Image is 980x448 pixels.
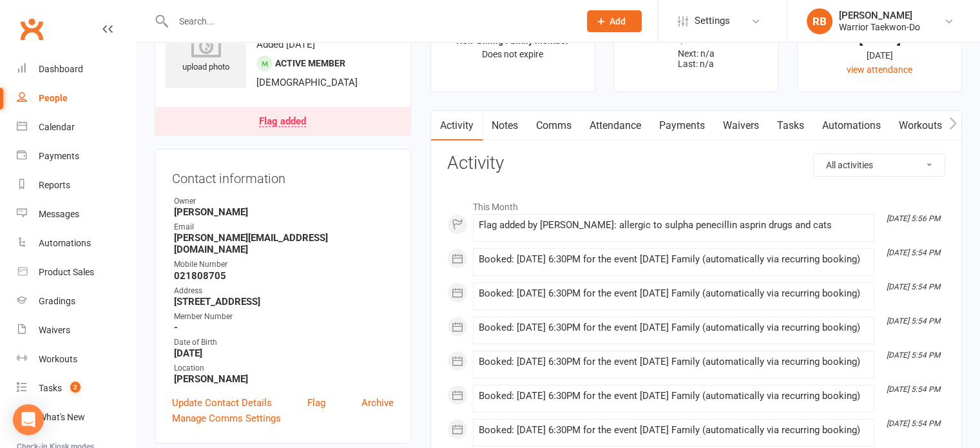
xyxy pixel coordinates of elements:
a: Archive [361,395,394,411]
div: Booked: [DATE] 6:30PM for the event [DATE] Family (automatically via recurring booking) [479,391,869,402]
div: [DATE] [809,48,950,63]
a: Reports [17,171,136,200]
div: RB [807,8,832,34]
div: Product Sales [39,267,94,277]
i: [DATE] 5:56 PM [887,214,940,223]
a: Workouts [890,111,951,141]
a: Workouts [17,345,136,374]
p: Next: n/a Last: n/a [626,48,766,69]
strong: [DATE] [174,347,394,359]
a: What's New [17,403,136,432]
div: What's New [39,412,85,422]
input: Search... [169,12,570,30]
span: Active member [275,58,345,68]
strong: [PERSON_NAME] [174,373,394,385]
a: People [17,84,136,113]
a: Flag [307,395,325,411]
div: Location [174,362,394,375]
a: Manage Comms Settings [172,411,281,426]
a: Dashboard [17,55,136,84]
div: Booked: [DATE] 6:30PM for the event [DATE] Family (automatically via recurring booking) [479,425,869,436]
h3: Activity [447,153,945,173]
a: Gradings [17,287,136,316]
div: Flag added by [PERSON_NAME]: allergic to sulpha penecillin asprin drugs and cats [479,220,869,231]
div: Member Number [174,311,394,323]
div: Email [174,221,394,233]
strong: [PERSON_NAME] [174,206,394,218]
div: Dashboard [39,64,83,74]
div: Address [174,285,394,297]
a: Waivers [714,111,768,141]
div: Automations [39,238,91,248]
div: Warrior Taekwon-Do [839,21,920,33]
div: Booked: [DATE] 6:30PM for the event [DATE] Family (automatically via recurring booking) [479,254,869,265]
div: [DATE] [809,32,950,45]
i: [DATE] 5:54 PM [887,351,940,360]
div: People [39,93,68,103]
div: Messages [39,209,79,219]
a: view attendance [847,64,912,75]
a: Attendance [581,111,650,141]
i: [DATE] 5:54 PM [887,419,940,428]
a: Comms [527,111,581,141]
a: Product Sales [17,258,136,287]
div: Open Intercom Messenger [13,404,44,435]
a: Waivers [17,316,136,345]
li: This Month [447,193,945,214]
div: Waivers [39,325,70,335]
a: Payments [650,111,714,141]
i: [DATE] 5:54 PM [887,385,940,394]
i: [DATE] 5:54 PM [887,248,940,257]
span: Settings [695,6,730,35]
strong: [STREET_ADDRESS] [174,296,394,307]
h3: Contact information [172,166,394,186]
a: Automations [813,111,890,141]
div: $0.00 [626,32,766,45]
a: Clubworx [15,13,48,45]
div: Flag added [259,117,306,127]
div: Workouts [39,354,77,364]
div: Booked: [DATE] 6:30PM for the event [DATE] Family (automatically via recurring booking) [479,288,869,299]
span: Does not expire [482,49,543,59]
a: Automations [17,229,136,258]
span: Add [610,16,626,26]
div: Owner [174,195,394,208]
div: Booked: [DATE] 6:30PM for the event [DATE] Family (automatically via recurring booking) [479,322,869,333]
div: Booked: [DATE] 6:30PM for the event [DATE] Family (automatically via recurring booking) [479,356,869,367]
div: [PERSON_NAME] [839,10,920,21]
div: Reports [39,180,70,190]
div: Payments [39,151,79,161]
div: Date of Birth [174,336,394,349]
i: [DATE] 5:54 PM [887,282,940,291]
a: Tasks [768,111,813,141]
span: 2 [70,382,81,393]
a: Update Contact Details [172,395,272,411]
strong: - [174,322,394,333]
div: Tasks [39,383,62,393]
i: [DATE] 5:54 PM [887,317,940,326]
a: Messages [17,200,136,229]
button: Add [587,10,642,32]
a: Notes [483,111,527,141]
div: Calendar [39,122,75,132]
a: Calendar [17,113,136,142]
div: Mobile Number [174,258,394,271]
a: Payments [17,142,136,171]
div: Gradings [39,296,75,306]
a: Activity [431,111,483,141]
strong: [PERSON_NAME][EMAIL_ADDRESS][DOMAIN_NAME] [174,232,394,255]
div: upload photo [166,32,246,74]
time: Added [DATE] [256,39,315,50]
span: [DEMOGRAPHIC_DATA] [256,77,358,88]
strong: 021808705 [174,270,394,282]
a: Tasks 2 [17,374,136,403]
